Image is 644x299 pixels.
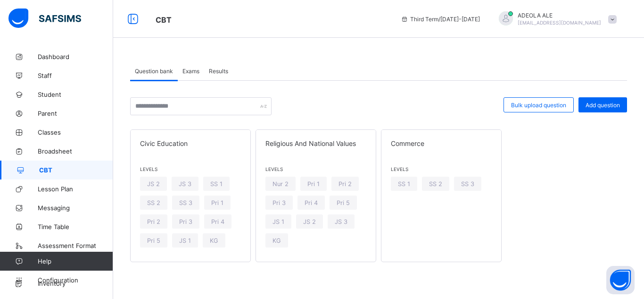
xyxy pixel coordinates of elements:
span: SS 1 [398,180,410,188]
span: Pri 3 [272,199,286,206]
span: Bulk upload question [511,102,566,109]
span: Pri 2 [339,180,352,188]
span: CBT [156,15,172,25]
span: Pri 3 [179,218,192,225]
span: Messaging [38,204,113,212]
span: JS 3 [335,218,347,225]
span: Pri 1 [211,199,223,206]
span: Levels [265,166,366,172]
span: Lesson Plan [38,185,113,193]
span: Configuration [38,276,113,284]
span: ADEOLA ALE [518,12,601,19]
span: Question bank [135,68,173,75]
span: Time Table [38,223,113,231]
span: [EMAIL_ADDRESS][DOMAIN_NAME] [518,20,601,26]
span: Broadsheet [38,147,113,155]
span: KG [272,237,281,244]
span: Assessment Format [38,242,113,249]
span: JS 2 [303,218,316,225]
span: Staff [38,72,113,79]
img: safsims [8,9,81,28]
span: Pri 5 [337,199,350,206]
button: Open asap [606,266,635,294]
span: Pri 2 [147,218,160,225]
span: SS 2 [429,180,442,188]
span: Civic Education [140,139,241,147]
span: Student [38,91,113,98]
span: JS 1 [179,237,191,244]
span: Classes [38,128,113,136]
span: Levels [140,166,241,172]
span: Pri 4 [211,218,224,225]
span: SS 3 [179,199,192,206]
span: SS 2 [147,199,160,206]
span: Pri 4 [305,199,318,206]
span: Levels [391,166,492,172]
span: Parent [38,110,113,117]
span: CBT [39,166,113,174]
span: Pri 1 [307,180,320,188]
span: Commerce [391,139,492,147]
span: Pri 5 [147,237,160,244]
span: Results [209,68,228,75]
div: ADEOLAALE [489,11,621,27]
span: JS 3 [179,180,191,188]
span: Help [38,257,113,265]
span: JS 1 [272,218,284,225]
span: KG [210,237,218,244]
span: session/term information [401,16,480,23]
span: SS 1 [210,180,223,188]
span: SS 3 [461,180,474,188]
span: Exams [182,68,199,75]
span: Religious And National Values [265,139,366,147]
span: Dashboard [38,53,113,60]
span: Nur 2 [272,180,289,188]
span: JS 2 [147,180,160,188]
span: Add question [586,102,620,109]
